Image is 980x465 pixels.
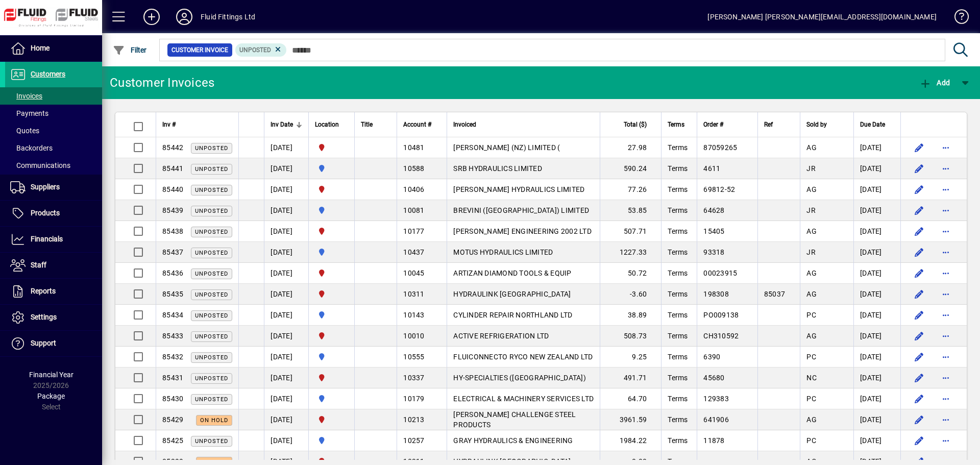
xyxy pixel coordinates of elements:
span: Terms [668,143,688,152]
div: Due Date [860,119,894,130]
span: Unposted [239,46,271,54]
span: FLUID FITTINGS CHRISTCHURCH [315,184,348,195]
span: Unposted [195,375,228,382]
td: [DATE] [264,179,308,200]
a: Payments [5,105,102,122]
td: [DATE] [853,430,900,451]
span: AUCKLAND [315,205,348,216]
span: Ref [764,119,773,130]
span: Unposted [195,187,228,193]
a: Financials [5,227,102,252]
td: [DATE] [853,242,900,263]
span: Unposted [195,291,228,298]
td: 50.72 [600,263,661,284]
span: FLUID FITTINGS CHRISTCHURCH [315,142,348,153]
span: FLUICONNECTO RYCO NEW ZEALAND LTD [453,353,593,361]
td: [DATE] [264,305,308,326]
td: [DATE] [264,221,308,242]
td: [DATE] [853,388,900,409]
td: 1984.22 [600,430,661,451]
td: 27.98 [600,137,661,158]
span: Customer Invoice [171,45,228,55]
button: More options [938,181,954,198]
td: [DATE] [264,263,308,284]
div: Inv Date [271,119,302,130]
td: [DATE] [853,221,900,242]
td: [DATE] [264,347,308,368]
span: NC [806,374,817,382]
span: AG [806,415,817,424]
span: Staff [31,261,46,269]
td: [DATE] [264,137,308,158]
button: Add [135,8,168,26]
td: 3961.59 [600,409,661,430]
span: Unposted [195,145,228,152]
span: 15405 [703,227,724,235]
button: More options [938,286,954,302]
span: AUCKLAND [315,247,348,258]
span: FLUID FITTINGS CHRISTCHURCH [315,330,348,341]
button: More options [938,307,954,323]
span: Terms [668,248,688,256]
button: More options [938,265,954,281]
button: More options [938,223,954,239]
td: 590.24 [600,158,661,179]
span: Quotes [10,127,39,135]
button: Edit [911,328,927,344]
a: Products [5,201,102,226]
span: 45680 [703,374,724,382]
span: Terms [668,311,688,319]
span: Unposted [195,354,228,361]
span: FLUID FITTINGS CHRISTCHURCH [315,372,348,383]
button: More options [938,432,954,449]
span: [PERSON_NAME] (NZ) LIMITED ( [453,143,560,152]
span: AG [806,290,817,298]
span: PC [806,311,816,319]
td: [DATE] [853,368,900,388]
a: Staff [5,253,102,278]
span: [PERSON_NAME] HYDRAULICS LIMITED [453,185,584,193]
span: MOTUS HYDRAULICS LIMITED [453,248,553,256]
span: HY-SPECIALTIES ([GEOGRAPHIC_DATA]) [453,374,586,382]
span: 10406 [403,185,424,193]
span: 10337 [403,374,424,382]
span: 85432 [162,353,183,361]
span: Order # [703,119,723,130]
span: 85441 [162,164,183,173]
span: ELECTRICAL & MACHINERY SERVICES LTD [453,395,594,403]
div: [PERSON_NAME] [PERSON_NAME][EMAIL_ADDRESS][DOMAIN_NAME] [707,9,937,25]
span: Unposted [195,396,228,403]
td: [DATE] [853,137,900,158]
td: 53.85 [600,200,661,221]
span: Unposted [195,312,228,319]
td: [DATE] [264,242,308,263]
div: Ref [764,119,794,130]
button: Edit [911,390,927,407]
td: [DATE] [853,284,900,305]
td: [DATE] [853,305,900,326]
span: 10481 [403,143,424,152]
td: 507.71 [600,221,661,242]
button: Edit [911,223,927,239]
button: Edit [911,202,927,218]
span: 10311 [403,290,424,298]
td: [DATE] [264,200,308,221]
span: Unposted [195,208,228,214]
span: AUCKLAND [315,393,348,404]
span: 85037 [764,290,785,298]
span: Add [919,79,950,87]
a: Knowledge Base [947,2,967,35]
td: [DATE] [264,388,308,409]
span: 64628 [703,206,724,214]
span: Unposted [195,229,228,235]
span: Unposted [195,271,228,277]
span: CH310592 [703,332,739,340]
span: 10045 [403,269,424,277]
button: More options [938,390,954,407]
div: Location [315,119,348,130]
td: [DATE] [853,179,900,200]
span: Terms [668,415,688,424]
span: 85434 [162,311,183,319]
button: Edit [911,432,927,449]
div: Inv # [162,119,232,130]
